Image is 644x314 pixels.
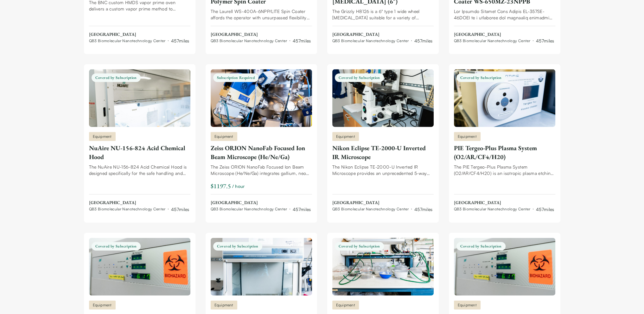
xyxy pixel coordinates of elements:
[89,207,165,212] span: QB3 Biomolecular Nanotechnology Center
[213,74,258,82] span: Subscription Required
[293,37,311,44] div: 457 miles
[332,69,434,213] a: Nikon Eclipse TE-2000-U Inverted IR MicroscopeCovered by SubscriptionEquipmentNikon Eclipse TE-20...
[211,38,287,43] span: QB3 Biomolecular Nanotechnology Center
[211,164,312,176] div: The Zeiss ORION NanoFab Focused Ion Beam Microscope (He/Ne/Ga) integrates gallium, neon, and heli...
[92,242,141,251] span: Covered by Subscription
[414,37,433,44] div: 457 miles
[214,134,233,139] span: Equipment
[454,238,555,296] img: NuAire NU-430-600 Class II/Type A2 Biosafety Cabinet (Bacterial Cells)
[89,38,165,43] span: QB3 Biomolecular Nanotechnology Center
[454,207,530,212] span: QB3 Biomolecular Nanotechnology Center
[93,302,112,308] span: Equipment
[458,134,477,139] span: Equipment
[456,74,506,82] span: Covered by Subscription
[211,144,312,161] div: Zeiss ORION NanoFab Focused Ion Beam Microscope (He/Ne/Ga)
[454,200,554,206] span: [GEOGRAPHIC_DATA]
[211,238,312,296] img: Labconco Purifier Vertical Clean Bench HEPA Biohood
[536,37,554,44] div: 457 miles
[92,74,141,82] span: Covered by Subscription
[454,164,555,176] div: The PIE Tergeo-Plus Plasma System (O2/AR/CF4/H20) is an isotropic plasma etching system suitable ...
[536,206,554,213] div: 457 miles
[89,144,190,161] div: NuAire NU-156-824 Acid Chemical Hood
[89,200,189,206] span: [GEOGRAPHIC_DATA]
[211,31,311,38] span: [GEOGRAPHIC_DATA]
[454,144,555,161] div: PIE Tergeo-Plus Plasma System (O2/AR/CF4/H20)
[458,302,477,308] span: Equipment
[89,164,190,176] div: The NuAire NU-156-824 Acid Chemical Hood is designed specifically for the safe handling and conta...
[93,134,112,139] span: Equipment
[335,74,384,82] span: Covered by Subscription
[211,8,312,21] div: The Laurell WS-400A-6NPP/LITE Spin Coater affords the operator with unsurpassed flexibility both ...
[454,38,530,43] span: QB3 Biomolecular Nanotechnology Center
[332,144,434,161] div: Nikon Eclipse TE-2000-U Inverted IR Microscope
[232,183,245,189] span: / hour
[335,242,384,251] span: Covered by Subscription
[211,200,311,206] span: [GEOGRAPHIC_DATA]
[332,207,409,212] span: QB3 Biomolecular Nanotechnology Center
[332,164,434,176] div: The Nikon Eclipse TE-2000-U Inverted IR Microscope provides an unprecedented 5-way light path and...
[211,69,312,213] a: Zeiss ORION NanoFab Focused Ion Beam Microscope (He/Ne/Ga)Subscription RequiredEquipmentZeiss ORI...
[332,238,434,296] img: Custom Salinization Vapor Deposition Station
[332,38,409,43] span: QB3 Biomolecular Nanotechnology Center
[211,207,287,212] span: QB3 Biomolecular Nanotechnology Center
[336,134,355,139] span: Equipment
[336,302,355,308] span: Equipment
[456,242,506,251] span: Covered by Subscription
[171,206,189,213] div: 457 miles
[171,37,189,44] div: 457 miles
[89,69,190,213] a: NuAire NU-156-824 Acid Chemical HoodCovered by SubscriptionEquipmentNuAire NU-156-824 Acid Chemic...
[214,302,233,308] span: Equipment
[454,8,555,21] div: Lor Ipsumdo Sitamet Cons Adipis EL-357SE-46DOEI te i utlaboree dol magnaaliq enimadmi ven quisnos...
[332,8,434,21] div: The Grizzly H8126 is a 6" type 1 wide wheel [MEDICAL_DATA] suitable for a variety of fabrication ...
[211,182,231,190] div: $1197.5
[414,206,433,213] div: 457 miles
[454,69,555,213] a: PIE Tergeo-Plus Plasma System (O2/AR/CF4/H20)Covered by SubscriptionEquipmentPIE Tergeo-Plus Plas...
[89,238,190,296] img: NuAire NU-430-600 Class II/Type A2 Biosafety Cabinet (Mammalian Cells)
[332,200,433,206] span: [GEOGRAPHIC_DATA]
[213,242,262,251] span: Covered by Subscription
[89,31,189,38] span: [GEOGRAPHIC_DATA]
[332,69,434,127] img: Nikon Eclipse TE-2000-U Inverted IR Microscope
[293,206,311,213] div: 457 miles
[211,69,312,127] img: Zeiss ORION NanoFab Focused Ion Beam Microscope (He/Ne/Ga)
[454,31,554,38] span: [GEOGRAPHIC_DATA]
[332,31,433,38] span: [GEOGRAPHIC_DATA]
[454,69,555,127] img: PIE Tergeo-Plus Plasma System (O2/AR/CF4/H20)
[89,69,190,127] img: NuAire NU-156-824 Acid Chemical Hood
